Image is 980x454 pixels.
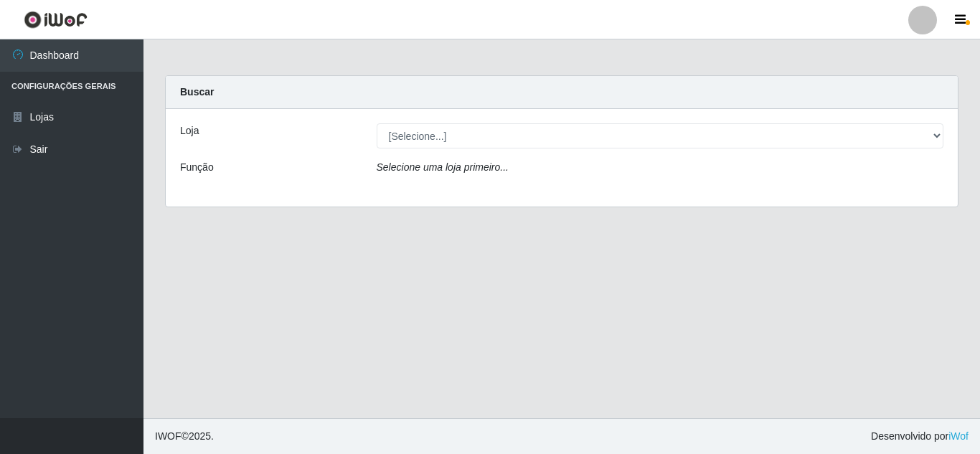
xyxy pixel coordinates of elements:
[948,430,969,442] a: iWof
[155,429,214,444] span: © 2025 .
[180,86,214,98] strong: Buscar
[155,430,182,442] span: IWOF
[24,11,88,29] img: CoreUI Logo
[180,123,199,138] label: Loja
[871,429,969,444] span: Desenvolvido por
[180,160,214,175] label: Função
[377,161,509,173] i: Selecione uma loja primeiro...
